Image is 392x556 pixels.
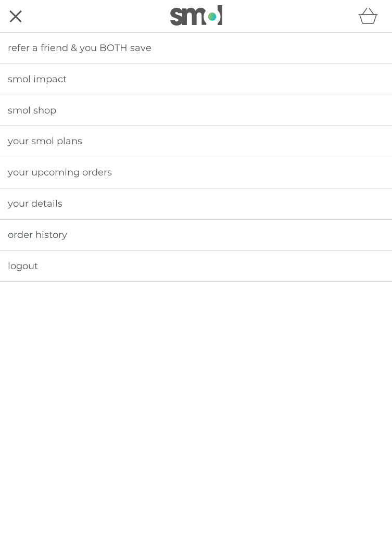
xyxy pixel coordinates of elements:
[170,5,222,25] img: smol
[8,135,82,147] span: your smol plans
[8,105,56,116] span: smol shop
[8,11,23,21] button: menu
[8,260,38,272] span: logout
[8,167,112,178] span: your upcoming orders
[358,6,384,27] div: basket
[8,73,67,85] span: smol impact
[8,198,62,209] span: your details
[8,229,67,241] span: order history
[8,42,151,54] span: refer a friend & you BOTH save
